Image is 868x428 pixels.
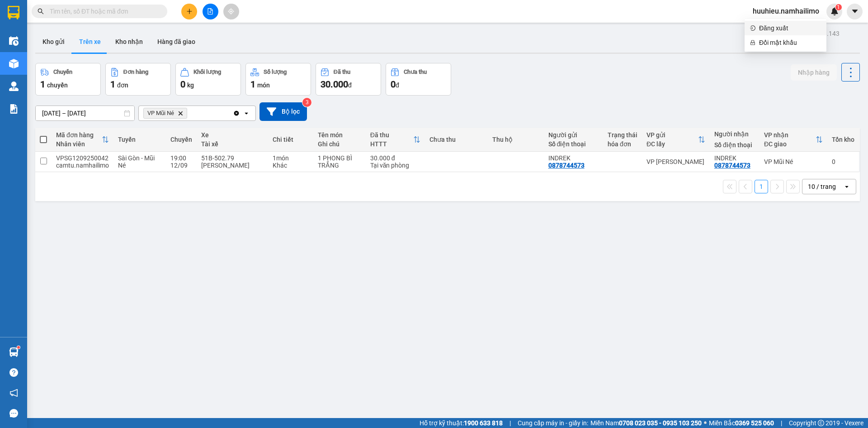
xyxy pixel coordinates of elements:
[835,4,842,10] sup: 1
[8,51,80,64] div: 0762585644
[9,36,19,46] img: warehouse-icon
[178,111,183,116] svg: Delete
[108,31,150,53] button: Kho nhận
[186,8,193,14] span: plus
[187,82,194,89] span: kg
[181,4,197,19] button: plus
[52,128,113,152] th: Toggle SortBy
[170,136,192,143] div: Chuyến
[704,421,707,425] span: ⚪️
[273,154,309,162] div: 1 món
[370,140,413,148] div: HTTT
[56,154,109,162] div: VPSG1209250042
[714,141,755,149] div: Số điện thoại
[646,131,698,139] div: VP gửi
[35,63,101,96] button: Chuyến1chuyến
[56,131,102,139] div: Mã đơn hàng
[193,69,221,75] div: Khối lượng
[764,131,816,139] div: VP nhận
[755,180,768,193] button: 1
[791,64,837,81] button: Nhập hàng
[72,31,108,53] button: Trên xe
[334,69,350,75] div: Đã thu
[832,136,854,143] div: Tồn kho
[147,110,174,117] span: VP Mũi Né
[391,79,396,90] span: 0
[750,25,755,31] span: login
[348,82,352,89] span: đ
[709,418,774,428] span: Miền Bắc
[86,19,189,29] div: Huy
[9,104,19,114] img: solution-icon
[714,154,755,162] div: INDREK
[118,136,161,143] div: Tuyến
[518,418,588,428] span: Cung cấp máy in - giấy in:
[86,8,189,19] div: VP Mũi Né
[180,79,185,90] span: 0
[189,109,190,118] input: Selected VP Mũi Né.
[386,63,451,96] button: Chưa thu0đ
[318,131,361,139] div: Tên món
[759,128,827,152] th: Toggle SortBy
[9,347,19,357] img: warehouse-icon
[86,42,189,74] span: 18 [PERSON_NAME]
[548,131,599,139] div: Người gửi
[150,31,203,53] button: Hàng đã giao
[201,140,264,148] div: Tài xế
[316,63,381,96] button: Đã thu30.000đ
[273,136,309,143] div: Chi tiết
[832,158,854,165] div: 0
[8,29,80,51] div: cty gourmet partner
[608,140,637,148] div: hóa đơn
[8,6,19,19] img: logo-vxr
[642,128,710,152] th: Toggle SortBy
[302,98,311,107] sup: 3
[9,409,18,418] span: message
[47,82,68,89] span: chuyến
[370,162,420,169] div: Tại văn phòng
[818,420,824,426] span: copyright
[318,154,361,169] div: 1 PHONG BÌ TRẮNG
[123,69,148,75] div: Đơn hàng
[8,9,22,18] span: Gửi:
[257,82,270,89] span: món
[370,154,420,162] div: 30.000 đ
[86,29,189,42] div: 0919441226
[714,130,755,138] div: Người nhận
[56,140,102,148] div: Nhân viên
[118,154,155,169] span: Sài Gòn - Mũi Né
[201,131,264,139] div: Xe
[808,182,836,191] div: 10 / trang
[759,38,821,48] span: Đổi mật khẩu
[764,158,823,165] div: VP Mũi Né
[837,4,840,10] span: 1
[86,47,99,57] span: TC:
[646,158,705,165] div: VP [PERSON_NAME]
[851,7,859,15] span: caret-down
[8,8,80,29] div: VP [PERSON_NAME]
[764,140,816,148] div: ĐC giao
[273,162,309,169] div: Khác
[843,183,850,190] svg: open
[714,162,750,169] div: 0878744573
[105,63,171,96] button: Đơn hàng1đơn
[318,140,361,148] div: Ghi chú
[201,162,264,169] div: [PERSON_NAME]
[56,162,109,169] div: camtu.namhailimo
[17,346,20,349] sup: 1
[36,106,134,120] input: Select a date range.
[170,154,192,162] div: 19:00
[233,110,240,117] svg: Clear all
[464,419,503,427] strong: 1900 633 818
[781,418,782,428] span: |
[170,162,192,169] div: 12/09
[548,162,585,169] div: 0878744573
[203,4,218,19] button: file-add
[830,7,839,15] img: icon-new-feature
[53,69,72,75] div: Chuyến
[175,63,241,96] button: Khối lượng0kg
[250,79,255,90] span: 1
[509,418,511,428] span: |
[86,9,108,18] span: Nhận:
[548,154,599,162] div: INDREK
